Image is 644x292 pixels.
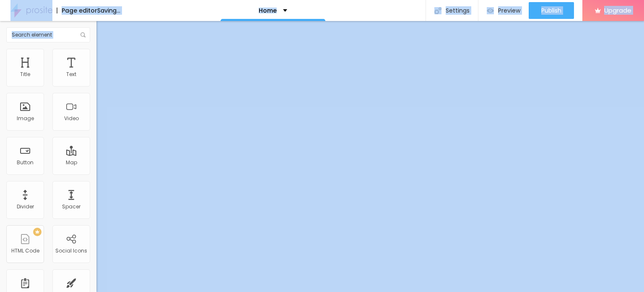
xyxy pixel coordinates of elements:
div: Button [17,160,34,166]
div: HTML Code [11,248,39,254]
input: Search element [6,27,90,42]
div: Social Icons [55,248,87,254]
iframe: Editor [96,21,644,292]
div: Text [66,71,76,77]
div: Title [20,71,30,77]
img: Icone [434,7,441,14]
div: Image [17,116,34,121]
div: Map [66,160,77,166]
span: Upgrade [604,7,631,14]
p: Home [259,8,277,13]
button: Publish [529,2,574,19]
img: view-1.svg [487,7,494,14]
div: Page editor [57,8,97,13]
div: Saving... [97,8,120,13]
span: Publish [541,7,561,14]
div: Divider [17,204,34,210]
span: Preview [498,7,520,14]
img: Icone [80,32,86,37]
div: Spacer [62,204,80,210]
div: Video [64,116,79,121]
button: Preview [478,2,529,19]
